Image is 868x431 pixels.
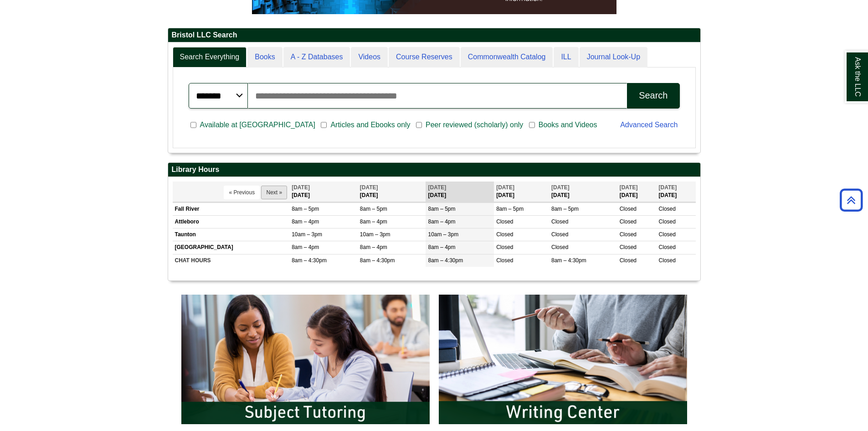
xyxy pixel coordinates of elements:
[358,182,426,202] th: [DATE]
[190,121,196,129] input: Available at [GEOGRAPHIC_DATA]
[173,254,290,267] td: CHAT HOURS
[292,184,310,191] span: [DATE]
[659,218,676,225] span: Closed
[389,47,460,68] a: Course Reserves
[535,119,601,130] span: Books and Videos
[580,47,647,68] a: Journal Look-Up
[659,206,676,212] span: Closed
[617,182,657,202] th: [DATE]
[428,257,463,264] span: 8am – 4:30pm
[657,182,696,202] th: [DATE]
[360,231,390,238] span: 10am – 3pm
[639,90,668,101] div: Search
[292,218,319,225] span: 8am – 4pm
[360,218,387,225] span: 8am – 4pm
[173,228,290,241] td: Taunton
[549,182,617,202] th: [DATE]
[434,290,692,429] img: Writing Center Information
[494,182,549,202] th: [DATE]
[261,186,287,199] button: Next »
[196,119,319,130] span: Available at [GEOGRAPHIC_DATA]
[551,184,570,191] span: [DATE]
[461,47,553,68] a: Commonwealth Catalog
[360,244,387,250] span: 8am – 4pm
[224,186,260,199] button: « Previous
[428,184,446,191] span: [DATE]
[360,257,395,264] span: 8am – 4:30pm
[168,28,700,42] h2: Bristol LLC Search
[496,231,513,238] span: Closed
[620,244,637,250] span: Closed
[289,182,358,202] th: [DATE]
[292,231,322,238] span: 10am – 3pm
[416,121,422,129] input: Peer reviewed (scholarly) only
[551,218,568,225] span: Closed
[551,244,568,250] span: Closed
[551,231,568,238] span: Closed
[620,231,637,238] span: Closed
[173,241,290,254] td: [GEOGRAPHIC_DATA]
[426,182,494,202] th: [DATE]
[360,184,378,191] span: [DATE]
[428,231,458,238] span: 10am – 3pm
[177,290,434,429] img: Subject Tutoring Information
[173,203,290,216] td: Fall River
[351,47,388,68] a: Videos
[496,206,524,212] span: 8am – 5pm
[247,47,282,68] a: Books
[496,218,513,225] span: Closed
[496,184,514,191] span: [DATE]
[168,163,700,177] h2: Library Hours
[173,47,247,68] a: Search Everything
[627,83,679,109] button: Search
[620,206,637,212] span: Closed
[551,257,586,264] span: 8am – 4:30pm
[659,244,676,250] span: Closed
[292,244,319,250] span: 8am – 4pm
[428,218,455,225] span: 8am – 4pm
[360,206,387,212] span: 8am – 5pm
[554,47,578,68] a: ILL
[837,194,866,206] a: Back to Top
[292,257,327,264] span: 8am – 4:30pm
[292,206,319,212] span: 8am – 5pm
[496,257,513,264] span: Closed
[173,216,290,228] td: Attleboro
[283,47,350,68] a: A - Z Databases
[321,121,327,129] input: Articles and Ebooks only
[422,119,527,130] span: Peer reviewed (scholarly) only
[620,218,637,225] span: Closed
[620,184,638,191] span: [DATE]
[620,257,637,264] span: Closed
[659,257,676,264] span: Closed
[659,231,676,238] span: Closed
[529,121,535,129] input: Books and Videos
[659,184,677,191] span: [DATE]
[551,206,579,212] span: 8am – 5pm
[496,244,513,250] span: Closed
[620,121,678,129] a: Advanced Search
[428,206,455,212] span: 8am – 5pm
[428,244,455,250] span: 8am – 4pm
[327,119,414,130] span: Articles and Ebooks only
